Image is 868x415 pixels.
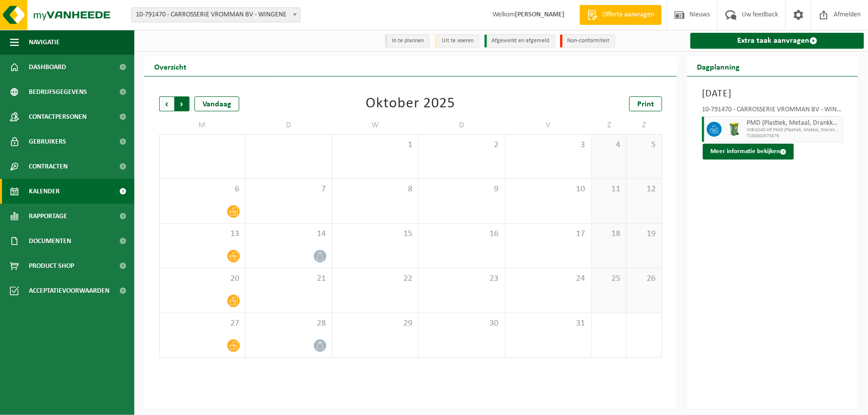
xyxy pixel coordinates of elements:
span: Acceptatievoorwaarden [29,278,109,303]
span: 1 [337,140,413,151]
a: Offerte aanvragen [579,5,662,25]
td: Z [627,116,662,134]
span: 23 [424,273,500,284]
span: 22 [337,273,413,284]
span: 9 [424,184,500,195]
div: Oktober 2025 [366,96,456,111]
span: 30 [424,318,500,329]
h3: [DATE] [702,86,843,101]
span: 19 [632,229,657,240]
h2: Overzicht [144,57,196,76]
span: 20 [165,273,240,284]
span: Navigatie [29,30,60,55]
div: Vandaag [194,96,239,111]
span: Kalender [29,179,60,204]
strong: [PERSON_NAME] [515,11,565,18]
span: Vorige [159,96,174,111]
span: Offerte aanvragen [600,10,657,20]
span: Bedrijfsgegevens [29,80,87,104]
span: Volgende [175,96,190,111]
span: 10 [510,184,586,195]
span: 2 [424,140,500,151]
div: 10-791470 - CARROSSERIE VROMMAN BV - WINGENE [702,106,843,116]
span: 15 [337,229,413,240]
h2: Dagplanning [687,57,750,76]
span: 31 [510,318,586,329]
span: 7 [251,184,327,195]
span: 4 [597,140,622,151]
span: Print [637,100,654,108]
span: Contracten [29,154,68,179]
span: 18 [597,229,622,240]
span: 6 [165,184,240,195]
span: Rapportage [29,204,67,229]
span: 16 [424,229,500,240]
li: In te plannen [385,34,430,48]
span: PMD (Plastiek, Metaal, Drankkartons) (bedrijven) [747,119,840,127]
li: Afgewerkt en afgemeld [484,34,555,48]
td: D [246,116,332,134]
span: 29 [337,318,413,329]
span: T250002673876 [747,133,840,139]
button: Meer informatie bekijken [703,144,794,160]
span: Contactpersonen [29,104,87,129]
span: 3 [510,140,586,151]
td: D [419,116,505,134]
td: V [505,116,592,134]
td: Z [592,116,627,134]
a: Extra taak aanvragen [690,33,864,49]
span: 17 [510,229,586,240]
a: Print [629,96,662,111]
span: 8 [337,184,413,195]
span: 14 [251,229,327,240]
span: 27 [165,318,240,329]
span: 11 [597,184,622,195]
span: 25 [597,273,622,284]
td: M [159,116,246,134]
span: Product Shop [29,253,74,278]
span: 10-791470 - CARROSSERIE VROMMAN BV - WINGENE [131,7,300,22]
span: Gebruikers [29,129,66,154]
span: 28 [251,318,327,329]
span: WB-0240-HP PMD (Plastiek, Metaal, Drankkartons) (bedrijven) [747,127,840,133]
span: 10-791470 - CARROSSERIE VROMMAN BV - WINGENE [132,8,300,22]
span: Dashboard [29,55,66,80]
li: Uit te voeren [435,34,480,48]
li: Non-conformiteit [560,34,615,48]
span: Documenten [29,229,71,253]
span: 26 [632,273,657,284]
span: 13 [165,229,240,240]
span: 12 [632,184,657,195]
span: 5 [632,140,657,151]
span: 24 [510,273,586,284]
img: WB-0240-HPE-GN-50 [727,122,742,137]
td: W [332,116,419,134]
span: 21 [251,273,327,284]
